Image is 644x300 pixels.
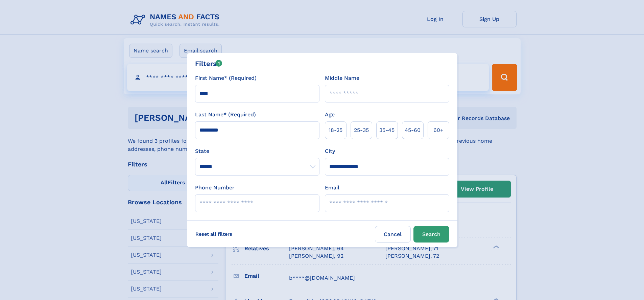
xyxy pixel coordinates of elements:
[379,126,395,134] span: 35‑45
[195,59,222,69] div: Filters
[354,126,369,134] span: 25‑35
[325,147,335,155] label: City
[325,74,359,82] label: Middle Name
[195,147,319,155] label: State
[329,126,342,134] span: 18‑25
[405,126,421,134] span: 45‑60
[375,226,411,243] label: Cancel
[195,184,235,192] label: Phone Number
[195,111,256,119] label: Last Name* (Required)
[433,126,444,134] span: 60+
[325,184,339,192] label: Email
[413,226,449,243] button: Search
[191,226,237,242] label: Reset all filters
[195,74,257,82] label: First Name* (Required)
[325,111,335,119] label: Age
